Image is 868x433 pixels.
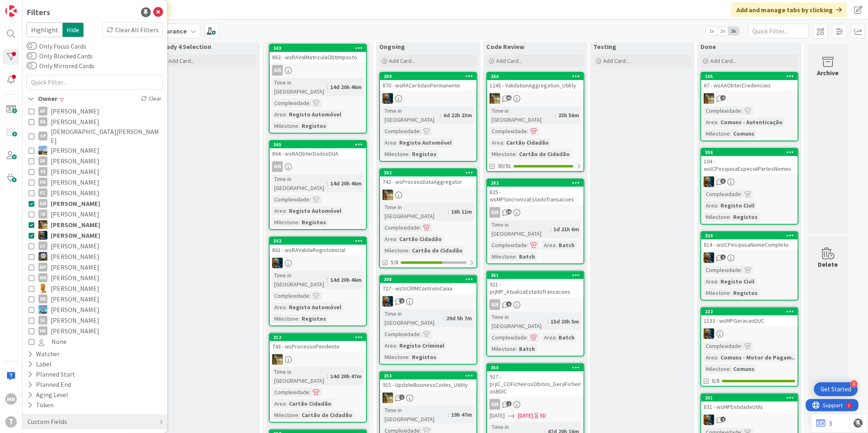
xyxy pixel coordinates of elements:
[542,241,555,250] div: Area
[51,294,99,304] span: [PERSON_NAME]
[27,75,163,89] input: Quick Filter...
[51,209,99,219] span: [PERSON_NAME]
[168,57,195,65] span: Add Card...
[555,333,557,342] span: :
[272,206,286,215] div: Area
[270,45,366,52] div: 343
[270,141,366,148] div: 345
[603,57,629,65] span: Add Card...
[486,179,584,264] a: 282825 - wsMPSincronizaEstadoTransacoesGNTime in [GEOGRAPHIC_DATA]:1d 21h 6mComplexidade:Area:Bat...
[29,145,161,156] button: DG [PERSON_NAME]
[38,167,47,176] div: FA
[491,180,584,186] div: 282
[51,116,99,127] span: [PERSON_NAME]
[51,166,99,177] span: [PERSON_NAME]
[270,334,366,341] div: 312
[700,231,799,301] a: 320814 - wsICPesquisaNomeCompletoJCComplexidade:Area:Registo CivilMilestone:Registos
[380,169,477,187] div: 382742 - wsProcessDataAggregator
[397,234,444,243] div: Cartão Cidadão
[490,106,555,124] div: Time in [GEOGRAPHIC_DATA]
[487,179,584,187] div: 282
[51,336,67,347] span: None
[704,129,730,138] div: Milestone
[327,179,328,188] span: :
[51,106,99,116] span: [PERSON_NAME]
[448,207,449,216] span: :
[704,212,730,221] div: Milestone
[383,309,443,327] div: Time in [GEOGRAPHIC_DATA]
[720,95,726,100] span: 4
[701,73,798,80] div: 105
[51,230,100,241] span: [PERSON_NAME]
[701,232,798,239] div: 320
[51,262,99,272] span: [PERSON_NAME]
[29,198,161,209] button: GN [PERSON_NAME]
[704,176,714,187] img: JC
[701,176,798,187] div: JC
[705,74,798,79] div: 105
[328,275,364,284] div: 14d 20h 46m
[383,93,393,104] img: JC
[38,316,47,325] div: SL
[720,254,726,260] span: 1
[269,237,367,326] a: 342861 - wsRAValidaRegistoInicialJCTime in [GEOGRAPHIC_DATA]:14d 20h 46mComplexidade:Area:Registo...
[27,61,94,71] label: Only Mirrored Cards
[51,304,99,315] span: [PERSON_NAME]
[29,241,161,251] button: LC [PERSON_NAME]
[269,44,367,134] a: 343862 - wsRAValMatriculaObtImpostoGNTime in [GEOGRAPHIC_DATA]:14d 20h 46mComplexidade:Area:Regis...
[300,121,328,130] div: Registos
[272,195,309,204] div: Complexidade
[51,251,99,262] span: [PERSON_NAME]
[517,252,537,261] div: Batch
[270,141,366,159] div: 345864 - wsRAObterDadosDUA
[379,275,477,365] a: 308727 - wsSICRIMControloCaixaJCTime in [GEOGRAPHIC_DATA]:29d 5h 7mComplexidade:Area:Registo Crim...
[487,279,584,297] div: 921 - prjMP_AtualizaEstadoTransacoes
[272,218,298,227] div: Milestone
[29,304,161,315] button: SF [PERSON_NAME]
[269,333,367,423] a: 312743 - wsProcessoPendenteJCTime in [GEOGRAPHIC_DATA]:14d 20h 47mComplexidade:Area:Cartão Cidadã...
[701,232,798,250] div: 320814 - wsICPesquisaNomeCompleto
[705,150,798,155] div: 306
[490,150,516,158] div: Milestone
[731,212,760,221] div: Registos
[700,307,799,387] a: 2221133 - wsMPGeracaoDUCJCComplexidade:Area:Comuns - Motor de Pagam...Milestone:Comuns8/8
[487,93,584,104] div: JC
[717,118,718,127] span: :
[38,326,47,335] div: VM
[701,328,798,339] div: JC
[38,156,47,165] div: DF
[383,127,420,136] div: Complexidade
[409,150,410,158] span: :
[29,116,161,127] button: BS [PERSON_NAME]
[38,107,47,116] div: AP
[380,73,477,91] div: 209870 - wsRACertidaoPermanente
[272,271,327,289] div: Time in [GEOGRAPHIC_DATA]
[705,233,798,239] div: 320
[51,198,100,209] span: [PERSON_NAME]
[420,223,421,232] span: :
[270,258,366,268] div: JC
[383,223,420,232] div: Complexidade
[383,190,393,200] img: JC
[379,168,477,268] a: 382742 - wsProcessDataAggregatorJCTime in [GEOGRAPHIC_DATA]:16h 11mComplexidade:Area:Cartão Cidad...
[38,178,47,187] div: FM
[490,252,516,261] div: Milestone
[718,118,785,127] div: Comuns - Autenticação
[704,201,717,210] div: Area
[449,207,474,216] div: 16h 11m
[701,73,798,91] div: 10567 - wsAAObterCredenciais
[506,95,512,100] span: 41
[383,246,409,255] div: Milestone
[396,234,397,243] span: :
[717,277,718,286] span: :
[490,138,503,147] div: Area
[704,252,714,263] img: JC
[38,252,47,261] img: LS
[420,127,421,136] span: :
[557,241,577,250] div: Batch
[704,266,741,275] div: Complexidade
[38,146,47,155] img: DG
[705,309,798,315] div: 222
[490,127,527,136] div: Complexidade
[29,336,161,347] button: None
